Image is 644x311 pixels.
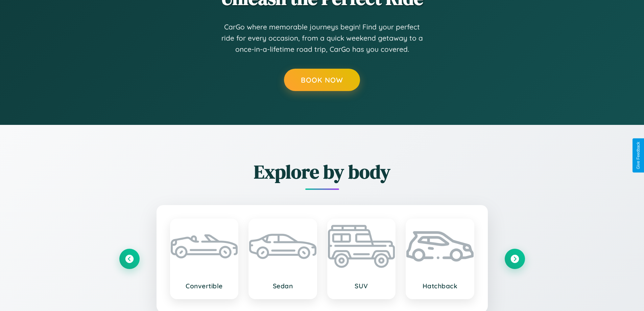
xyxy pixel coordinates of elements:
div: Give Feedback [636,142,641,169]
h3: Convertible [177,282,231,290]
h3: Hatchback [413,282,467,290]
p: CarGo where memorable journeys begin! Find your perfect ride for every occasion, from a quick wee... [221,21,424,55]
button: Book Now [284,69,360,91]
h3: Sedan [256,282,310,290]
h3: SUV [335,282,388,290]
h2: Explore by body [119,159,525,185]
